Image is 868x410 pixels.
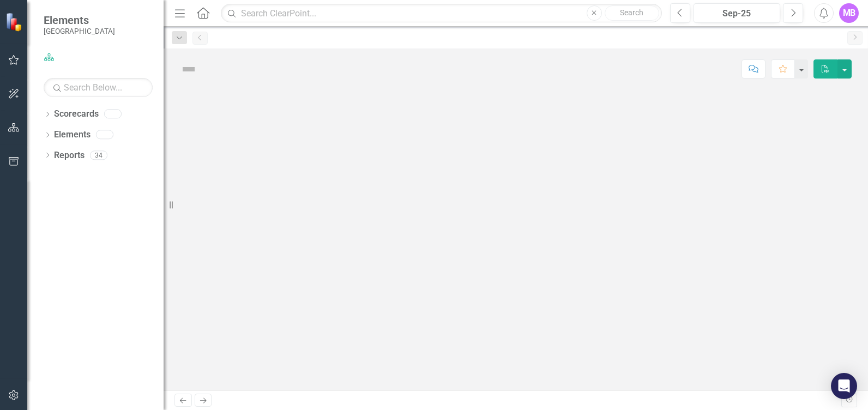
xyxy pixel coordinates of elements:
span: Elements [44,14,115,27]
div: Sep-25 [697,7,776,20]
a: Reports [54,149,85,162]
input: Search Below... [44,78,153,97]
div: Open Intercom Messenger [831,373,857,399]
img: Not Defined [180,61,197,78]
small: [GEOGRAPHIC_DATA] [44,27,115,35]
button: MB [839,3,859,23]
img: ClearPoint Strategy [5,13,25,32]
button: Sep-25 [694,3,780,23]
button: Search [605,5,659,21]
a: Elements [54,129,91,141]
input: Search ClearPoint... [221,4,662,23]
a: Scorecards [54,108,99,120]
div: 34 [90,150,107,160]
span: Search [620,8,643,17]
